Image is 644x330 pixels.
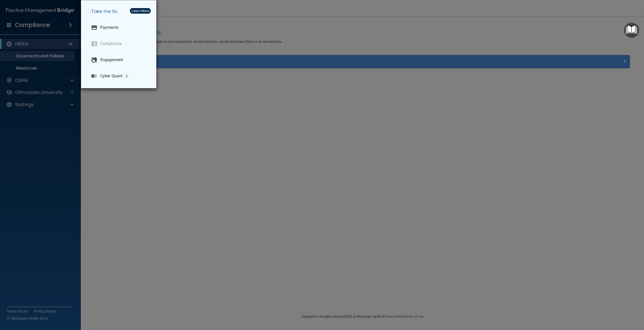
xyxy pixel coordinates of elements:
p: Cyber Quant [100,74,122,79]
div: Learn More [131,9,149,13]
iframe: Drift Widget Chat Controller [619,295,638,314]
a: Compliance [87,37,152,51]
iframe: Drift Widget Chat Window [540,146,641,298]
a: Payments [87,20,152,35]
h5: Take me to: [87,4,152,18]
button: Open Resource Center [624,23,639,38]
p: Payments [100,25,118,30]
a: Cyber Quant [87,69,152,83]
button: Learn More [130,8,151,14]
p: Engagement [100,57,123,62]
a: Engagement [87,53,152,67]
